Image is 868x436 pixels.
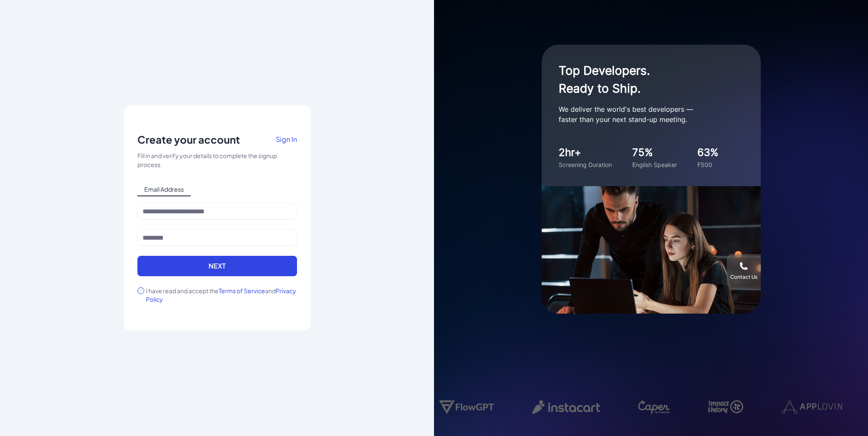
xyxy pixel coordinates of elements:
span: Email Address [137,183,191,196]
a: Sign In [276,133,297,151]
p: Create your account [137,133,240,146]
div: Screening Duration [559,160,612,169]
span: Terms of Service [219,287,265,294]
div: Contact Us [730,274,757,280]
button: Contact Us [727,254,761,288]
button: Next [137,256,297,276]
div: 63% [697,145,719,160]
span: Sign In [276,135,297,144]
div: F500 [697,160,719,169]
p: We deliver the world's best developers — faster than your next stand-up meeting. [559,104,729,125]
div: 75% [632,145,677,160]
label: I have read and accept the and [146,286,297,303]
div: English Speaker [632,160,677,169]
div: Fill in and verify your details to complete the signup process. [137,151,297,169]
h1: Top Developers. Ready to Ship. [559,62,729,97]
div: 2hr+ [559,145,612,160]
